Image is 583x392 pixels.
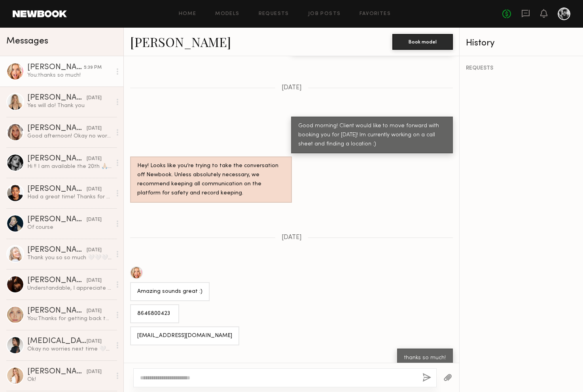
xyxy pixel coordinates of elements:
[87,368,102,376] div: [DATE]
[179,11,197,17] a: Home
[259,11,289,17] a: Requests
[27,246,87,254] div: [PERSON_NAME]
[27,163,112,170] div: Hi !! I am available the 20th 🙏🏼💫
[130,33,231,50] a: [PERSON_NAME]
[27,345,112,353] div: Okay no worries next time 🤍🤍
[392,38,453,45] a: Book model
[137,332,232,341] div: [EMAIL_ADDRESS][DOMAIN_NAME]
[137,309,172,318] div: 8646800423
[404,354,446,363] div: thanks so much!
[27,185,87,193] div: [PERSON_NAME]
[298,122,446,149] div: Good morning! Client would like to move forward with booking you for [DATE]! Im currently working...
[84,64,102,72] div: 5:39 PM
[282,234,302,241] span: [DATE]
[87,94,102,102] div: [DATE]
[27,376,112,383] div: Ok!
[215,11,239,17] a: Models
[27,193,112,201] div: Had a great time! Thanks for having me!
[27,94,87,102] div: [PERSON_NAME]
[360,11,391,17] a: Favorites
[87,125,102,132] div: [DATE]
[137,162,285,198] div: Hey! Looks like you’re trying to take the conversation off Newbook. Unless absolutely necessary, ...
[137,287,203,296] div: Amazing sounds great :)
[87,155,102,163] div: [DATE]
[27,102,112,109] div: Yes will do! Thank you
[282,85,302,91] span: [DATE]
[27,368,87,376] div: [PERSON_NAME]
[87,186,102,193] div: [DATE]
[466,66,577,71] div: REQUESTS
[27,124,87,132] div: [PERSON_NAME]
[87,338,102,345] div: [DATE]
[27,254,112,262] div: Thank you so so much 🤍🤍🤍🙏🏼
[308,11,341,17] a: Job Posts
[27,277,87,285] div: [PERSON_NAME]
[87,247,102,254] div: [DATE]
[27,337,87,345] div: [MEDICAL_DATA][PERSON_NAME]
[27,132,112,140] div: Good afternoon! Okay no worries thank you so much for letting me know! I would love to work toget...
[27,315,112,322] div: You: Thanks for getting back to me! I'll definitely be reaching out in the future.
[27,224,112,231] div: Of course
[6,37,48,46] span: Messages
[392,34,453,50] button: Book model
[466,39,577,48] div: History
[27,216,87,224] div: [PERSON_NAME]
[27,155,87,163] div: [PERSON_NAME]
[87,307,102,315] div: [DATE]
[87,216,102,224] div: [DATE]
[27,285,112,292] div: Understandable, I appreciate the opportunity! Reach out if you ever need a [DEMOGRAPHIC_DATA] mod...
[87,277,102,285] div: [DATE]
[27,72,112,79] div: You: thanks so much!
[27,307,87,315] div: [PERSON_NAME]
[27,64,84,72] div: [PERSON_NAME]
